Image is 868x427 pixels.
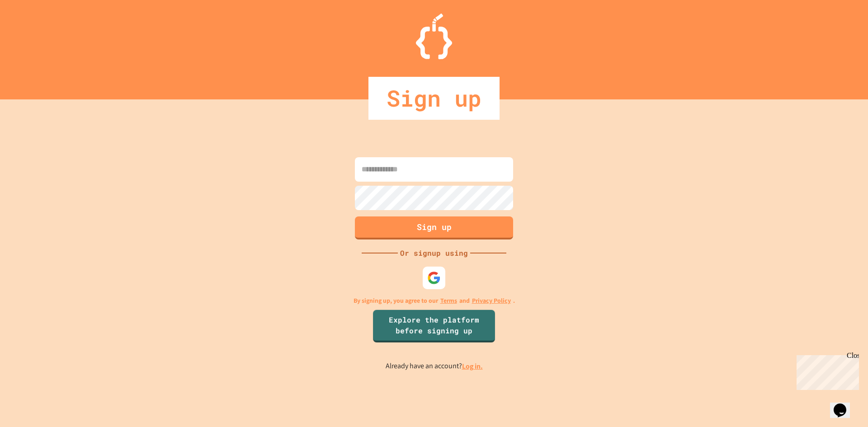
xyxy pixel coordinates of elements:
a: Terms [440,296,457,305]
a: Privacy Policy [472,296,511,305]
img: Logo.svg [416,14,452,59]
a: Explore the platform before signing up [373,310,495,342]
iframe: chat widget [793,352,859,390]
div: Or signup using [398,248,470,258]
img: google-icon.svg [427,271,441,285]
a: Log in. [462,361,483,371]
p: By signing up, you agree to our and . [354,296,515,305]
p: Already have an account? [386,361,483,372]
div: Sign up [368,77,500,120]
iframe: chat widget [830,391,859,418]
div: Chat with us now!Close [4,4,62,57]
button: Sign up [355,216,513,239]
